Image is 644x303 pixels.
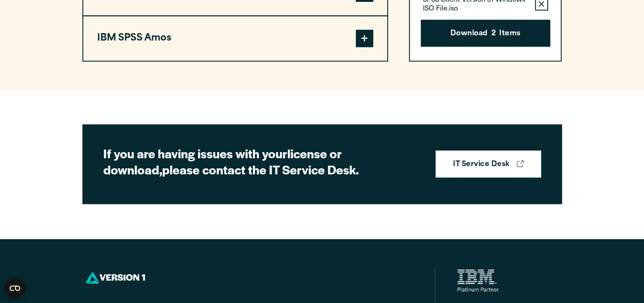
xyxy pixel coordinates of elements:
button: Download2Items [421,20,550,47]
span: 2 [491,28,496,40]
a: IT Service Desk [436,150,541,177]
strong: IT Service Desk [453,159,509,170]
button: IBM SPSS Amos [83,16,387,61]
h2: If you are having issues with your please contact the IT Service Desk. [103,145,409,178]
button: Open CMP widget [4,278,25,299]
strong: license or download, [103,144,342,178]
